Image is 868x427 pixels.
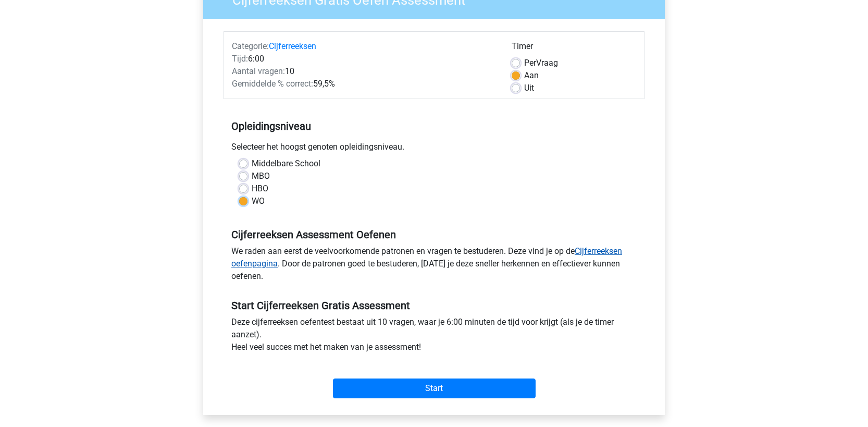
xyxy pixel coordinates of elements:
[224,65,504,78] div: 10
[252,182,268,195] label: HBO
[252,195,265,208] label: WO
[232,41,269,51] span: Categorie:
[524,69,539,82] label: Aan
[512,40,636,57] div: Timer
[333,379,536,398] input: Start
[224,245,644,287] div: We raden aan eerst de veelvoorkomende patronen en vragen te bestuderen. Deze vind je op de . Door...
[232,54,248,64] span: Tijd:
[252,170,270,182] label: MBO
[252,157,320,170] label: Middelbare School
[231,228,637,241] h5: Cijferreeksen Assessment Oefenen
[232,79,313,89] span: Gemiddelde % correct:
[524,57,558,69] label: Vraag
[524,58,536,68] span: Per
[224,141,644,157] div: Selecteer het hoogst genoten opleidingsniveau.
[524,82,534,94] label: Uit
[231,299,637,312] h5: Start Cijferreeksen Gratis Assessment
[232,66,285,76] span: Aantal vragen:
[231,116,637,137] h5: Opleidingsniveau
[224,53,504,65] div: 6:00
[224,78,504,90] div: 59,5%
[269,41,316,51] a: Cijferreeksen
[224,316,644,358] div: Deze cijferreeksen oefentest bestaat uit 10 vragen, waar je 6:00 minuten de tijd voor krijgt (als...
